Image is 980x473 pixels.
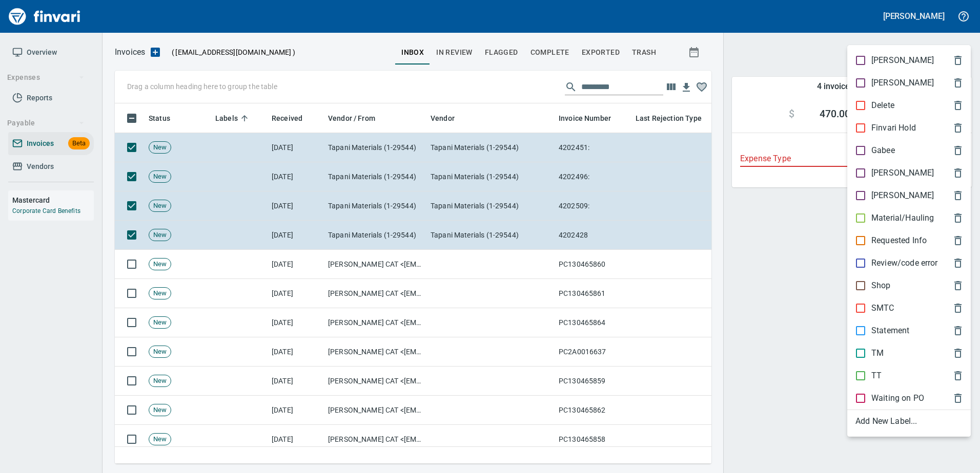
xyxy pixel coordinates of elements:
[871,212,934,224] p: Material/Hauling
[871,54,934,67] p: [PERSON_NAME]
[871,325,909,337] p: Statement
[871,99,894,112] p: Delete
[871,189,934,202] p: [PERSON_NAME]
[871,144,895,157] p: Gabee
[871,347,884,359] p: TM
[871,392,924,404] p: Waiting on PO
[871,167,934,179] p: [PERSON_NAME]
[871,302,894,314] p: SMTC
[871,370,882,382] p: TT
[871,257,938,269] p: Review/code error
[855,415,963,427] span: Add New Label...
[871,122,916,134] p: Finvari Hold
[871,279,891,292] p: Shop
[871,77,934,89] p: [PERSON_NAME]
[871,234,927,247] p: Requested Info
